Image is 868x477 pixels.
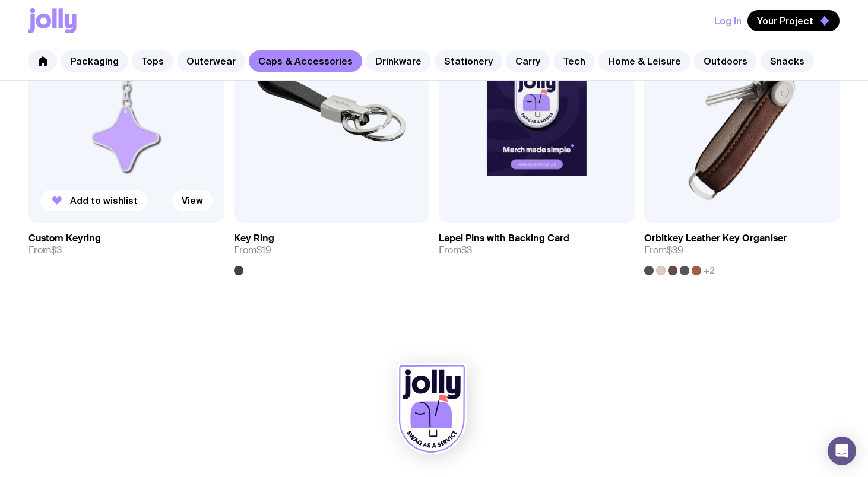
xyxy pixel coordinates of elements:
[506,50,550,72] a: Carry
[28,223,224,266] a: Custom KeyringFrom$3
[256,244,271,256] span: $19
[132,50,173,72] a: Tops
[761,50,814,72] a: Snacks
[249,50,362,72] a: Caps & Accessories
[177,50,245,72] a: Outerwear
[644,223,840,275] a: Orbitkey Leather Key OrganiserFrom$39+2
[439,223,635,266] a: Lapel Pins with Backing CardFrom$3
[598,50,690,72] a: Home & Leisure
[51,244,62,256] span: $3
[644,244,683,256] span: From
[172,190,213,211] a: View
[757,15,813,27] span: Your Project
[439,233,569,244] h3: Lapel Pins with Backing Card
[366,50,431,72] a: Drinkware
[667,244,683,256] span: $39
[553,50,595,72] a: Tech
[747,10,840,31] button: Your Project
[234,244,271,256] span: From
[40,190,147,211] button: Add to wishlist
[435,50,502,72] a: Stationery
[828,437,856,465] div: Open Intercom Messenger
[461,244,472,256] span: $3
[234,223,430,275] a: Key RingFrom$19
[234,233,274,244] h3: Key Ring
[439,244,472,256] span: From
[28,244,62,256] span: From
[61,50,128,72] a: Packaging
[70,195,138,206] span: Add to wishlist
[28,233,101,244] h3: Custom Keyring
[714,10,742,31] button: Log In
[694,50,757,72] a: Outdoors
[644,233,787,244] h3: Orbitkey Leather Key Organiser
[704,266,715,275] span: +2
